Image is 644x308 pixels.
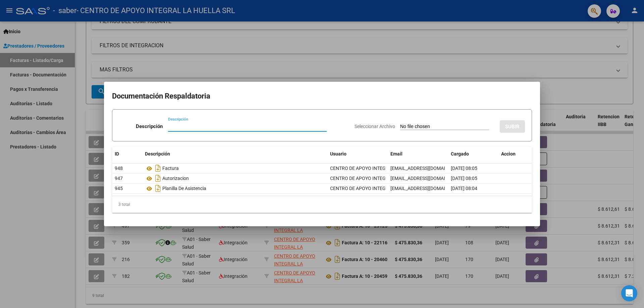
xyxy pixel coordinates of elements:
span: [EMAIL_ADDRESS][DOMAIN_NAME] [390,186,465,191]
span: Cargado [451,151,469,157]
i: Descargar documento [154,183,162,194]
datatable-header-cell: Usuario [327,147,388,161]
datatable-header-cell: Descripción [142,147,327,161]
span: ID [115,151,119,157]
div: Autorizacion [145,173,325,184]
span: Seleccionar Archivo [355,124,395,129]
span: Usuario [330,151,346,157]
div: Planilla De Asistencia [145,183,325,194]
h2: Documentación Respaldatoria [112,90,532,103]
button: SUBIR [500,120,525,133]
span: CENTRO DE APOYO INTEGRAL LA HUELLA SRL [330,176,429,181]
span: [EMAIL_ADDRESS][DOMAIN_NAME] [390,176,465,181]
span: Accion [501,151,516,157]
p: Descripción [136,123,163,130]
div: 3 total [112,196,532,213]
i: Descargar documento [154,173,162,184]
span: [DATE] 08:04 [451,186,477,191]
div: Open Intercom Messenger [621,285,637,301]
span: 945 [115,186,123,191]
div: Factura [145,163,325,174]
datatable-header-cell: Email [388,147,448,161]
span: Email [390,151,402,157]
span: SUBIR [505,124,520,130]
datatable-header-cell: Accion [498,147,532,161]
span: 948 [115,166,123,171]
span: [DATE] 08:05 [451,166,477,171]
span: CENTRO DE APOYO INTEGRAL LA HUELLA SRL [330,166,429,171]
span: Descripción [145,151,170,157]
span: [EMAIL_ADDRESS][DOMAIN_NAME] [390,166,465,171]
datatable-header-cell: Cargado [448,147,498,161]
span: [DATE] 08:05 [451,176,477,181]
span: CENTRO DE APOYO INTEGRAL LA HUELLA SRL [330,186,429,191]
span: 947 [115,176,123,181]
datatable-header-cell: ID [112,147,142,161]
i: Descargar documento [154,163,162,174]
